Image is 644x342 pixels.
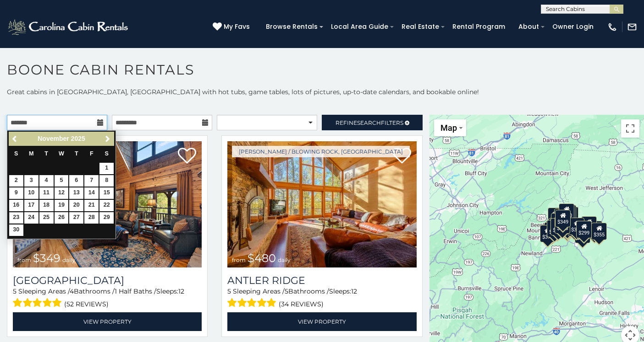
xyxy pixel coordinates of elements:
[563,207,578,224] div: $250
[213,22,252,32] a: My Favs
[75,150,78,157] span: Thursday
[105,150,109,157] span: Saturday
[227,274,416,287] a: Antler Ridge
[99,163,114,174] a: 1
[29,150,34,157] span: Monday
[99,212,114,224] a: 29
[99,175,114,187] a: 8
[13,287,17,295] span: 5
[69,200,83,211] a: 20
[9,175,23,187] a: 2
[576,221,592,238] div: $299
[514,20,544,34] a: About
[227,141,416,267] a: Antler Ridge from $480 daily
[55,200,69,211] a: 19
[39,187,54,199] a: 11
[9,224,23,236] a: 30
[540,225,556,242] div: $375
[550,218,566,235] div: $395
[547,220,562,237] div: $325
[13,312,202,331] a: View Property
[104,135,111,143] span: Next
[102,133,113,144] a: Next
[434,119,466,136] button: Change map style
[569,218,584,235] div: $380
[11,135,19,143] span: Previous
[39,200,54,211] a: 18
[55,175,69,187] a: 5
[69,212,83,224] a: 27
[279,298,324,310] span: (34 reviews)
[548,20,598,34] a: Owner Login
[227,312,416,331] a: View Property
[84,200,99,211] a: 21
[55,212,69,224] a: 26
[84,175,99,187] a: 7
[39,212,54,224] a: 25
[559,203,574,221] div: $320
[351,287,357,295] span: 12
[248,251,276,265] span: $480
[548,208,563,225] div: $635
[17,256,31,263] span: from
[115,287,156,295] span: 1 Half Baths /
[448,20,510,34] a: Rental Program
[357,119,381,126] span: Search
[90,150,94,157] span: Friday
[178,147,196,166] a: Add to favorites
[627,22,637,32] img: mail-regular-white.png
[7,18,131,36] img: White-1-2.png
[24,200,39,211] a: 17
[13,274,202,287] h3: Diamond Creek Lodge
[69,175,83,187] a: 6
[227,287,416,310] div: Sleeping Areas / Bathrooms / Sleeps:
[13,274,202,287] a: [GEOGRAPHIC_DATA]
[326,20,393,34] a: Local Area Guide
[84,212,99,224] a: 28
[607,22,617,32] img: phone-regular-white.png
[84,187,99,199] a: 14
[9,212,23,224] a: 23
[232,146,410,157] a: [PERSON_NAME] / Blowing Rock, [GEOGRAPHIC_DATA]
[555,210,571,227] div: $349
[581,216,597,234] div: $930
[440,123,457,133] span: Map
[64,298,109,310] span: (52 reviews)
[69,187,83,199] a: 13
[33,251,61,265] span: $349
[24,175,39,187] a: 3
[24,187,39,199] a: 10
[10,133,21,144] a: Previous
[55,187,69,199] a: 12
[285,287,288,295] span: 5
[39,175,54,187] a: 4
[591,223,607,240] div: $355
[227,287,231,295] span: 5
[9,187,23,199] a: 9
[9,200,23,211] a: 16
[59,150,64,157] span: Wednesday
[224,22,250,32] span: My Favs
[14,150,18,157] span: Sunday
[70,287,74,295] span: 4
[24,212,39,224] a: 24
[99,200,114,211] a: 22
[178,287,184,295] span: 12
[397,20,444,34] a: Real Estate
[13,287,202,310] div: Sleeping Areas / Bathrooms / Sleeps:
[322,115,422,130] a: RefineSearchFilters
[99,187,114,199] a: 15
[227,141,416,267] img: Antler Ridge
[621,119,639,138] button: Toggle fullscreen view
[278,256,291,263] span: daily
[232,256,246,263] span: from
[44,150,48,157] span: Tuesday
[555,216,570,234] div: $225
[336,119,403,126] span: Refine Filters
[38,135,69,142] span: November
[62,256,75,263] span: daily
[71,135,85,142] span: 2025
[261,20,322,34] a: Browse Rentals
